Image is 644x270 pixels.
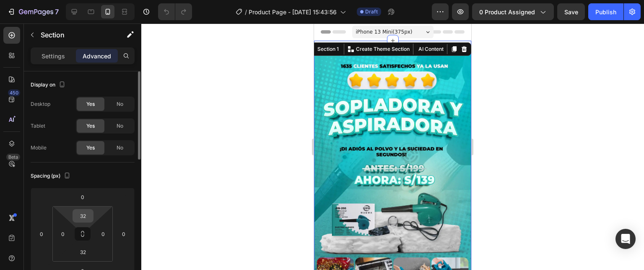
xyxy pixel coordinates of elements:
[42,52,65,60] p: Settings
[158,3,192,20] div: Undo/Redo
[86,122,95,130] span: Yes
[615,229,636,249] div: Open Intercom Messenger
[35,228,48,240] input: 0
[249,8,337,16] span: Product Page - [DATE] 15:43:56
[97,228,109,240] input: 0px
[55,7,59,17] p: 7
[75,246,91,258] input: 2xl
[31,122,45,130] div: Tablet
[117,122,123,130] span: No
[75,210,91,222] input: 2xl
[365,8,378,16] span: Draft
[31,100,50,108] div: Desktop
[117,228,130,240] input: 0
[245,8,247,16] span: /
[117,144,123,152] span: No
[86,144,95,152] span: Yes
[57,228,69,240] input: 0px
[6,154,20,160] div: Beta
[8,89,20,96] div: 450
[472,3,554,20] button: 0 product assigned
[564,8,578,16] span: Save
[117,100,123,108] span: No
[83,52,111,60] p: Advanced
[74,191,91,203] input: 0
[31,170,72,182] div: Spacing (px)
[86,100,95,108] span: Yes
[31,79,67,91] div: Display on
[479,8,535,16] span: 0 product assigned
[595,8,616,16] div: Publish
[3,3,62,20] button: 7
[41,30,109,40] p: Section
[31,144,47,152] div: Mobile
[314,24,471,270] iframe: Design area
[557,3,585,20] button: Save
[588,3,623,20] button: Publish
